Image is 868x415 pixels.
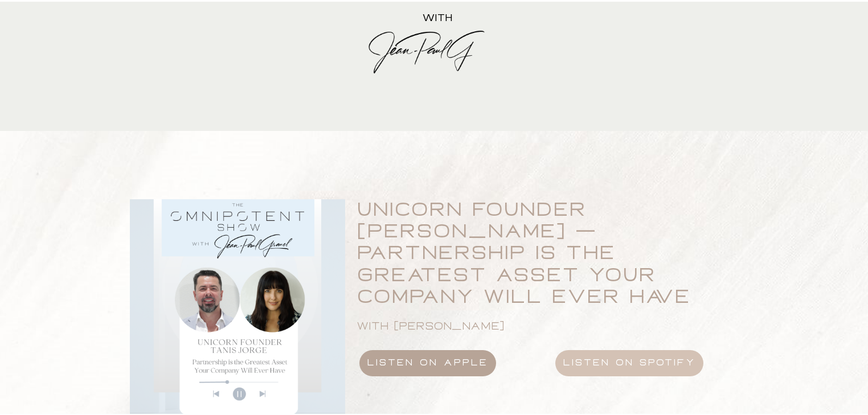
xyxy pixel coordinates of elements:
[357,318,745,331] h2: With [PERSON_NAME]
[367,356,488,367] span: listen on apple
[359,348,496,375] a: listen on apple
[555,348,703,375] a: listen on spotify
[563,356,695,367] span: listen on spotify
[357,198,745,307] h1: Unicorn Founder [PERSON_NAME] — Partnership is the Greatest Asset Your Company Will Ever Have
